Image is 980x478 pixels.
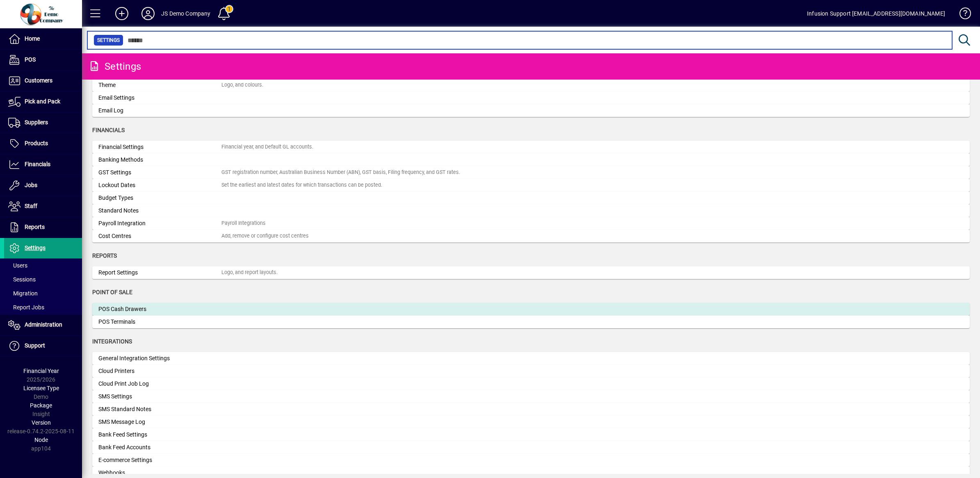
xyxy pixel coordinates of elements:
[25,161,50,167] span: Financials
[98,305,221,313] div: POS Cash Drawers
[98,367,221,375] div: Cloud Printers
[4,315,82,335] a: Administration
[25,224,45,230] span: Reports
[4,50,82,70] a: POS
[92,266,970,279] a: Report SettingsLogo, and report layouts.
[221,232,309,240] div: Add, remove or configure cost centres
[92,416,970,428] a: SMS Message Log
[4,300,82,314] a: Report Jobs
[4,217,82,238] a: Reports
[92,377,970,390] a: Cloud Print Job Log
[221,81,263,89] div: Logo, and colours.
[92,91,970,104] a: Email Settings
[25,342,45,349] span: Support
[92,204,970,217] a: Standard Notes
[92,428,970,441] a: Bank Feed Settings
[98,181,221,190] div: Lockout Dates
[92,338,132,345] span: Integrations
[92,79,970,91] a: ThemeLogo, and colours.
[92,192,970,204] a: Budget Types
[98,318,221,326] div: POS Terminals
[25,56,36,63] span: POS
[98,219,221,228] div: Payroll Integration
[98,268,221,277] div: Report Settings
[98,380,221,388] div: Cloud Print Job Log
[98,405,221,414] div: SMS Standard Notes
[4,112,82,133] a: Suppliers
[8,290,38,297] span: Migration
[98,469,221,477] div: Webhooks
[25,182,37,188] span: Jobs
[30,402,52,409] span: Package
[92,104,970,117] a: Email Log
[221,220,266,227] div: Payroll Integrations
[221,169,460,176] div: GST registration number, Australian Business Number (ABN), GST basis, Filing frequency, and GST r...
[98,443,221,452] div: Bank Feed Accounts
[92,403,970,416] a: SMS Standard Notes
[98,206,221,215] div: Standard Notes
[25,77,52,84] span: Customers
[92,316,970,328] a: POS Terminals
[92,252,117,259] span: Reports
[4,91,82,112] a: Pick and Pack
[25,203,37,209] span: Staff
[221,143,313,151] div: Financial year, and Default GL accounts.
[32,419,51,426] span: Version
[92,153,970,166] a: Banking Methods
[161,7,211,20] div: JS Demo Company
[98,392,221,401] div: SMS Settings
[92,454,970,467] a: E-commerce Settings
[221,181,382,189] div: Set the earliest and latest dates for which transactions can be posted.
[97,36,120,44] span: Settings
[4,286,82,300] a: Migration
[221,269,278,277] div: Logo, and report layouts.
[23,385,59,391] span: Licensee Type
[4,196,82,217] a: Staff
[92,365,970,377] a: Cloud Printers
[92,230,970,242] a: Cost CentresAdd, remove or configure cost centres
[4,272,82,286] a: Sessions
[8,304,44,311] span: Report Jobs
[25,140,48,146] span: Products
[953,2,970,28] a: Knowledge Base
[98,194,221,202] div: Budget Types
[98,94,221,102] div: Email Settings
[98,106,221,115] div: Email Log
[135,6,161,21] button: Profile
[4,154,82,175] a: Financials
[98,156,221,164] div: Banking Methods
[98,232,221,240] div: Cost Centres
[25,245,46,251] span: Settings
[92,127,125,133] span: Financials
[4,71,82,91] a: Customers
[34,437,48,443] span: Node
[98,456,221,464] div: E-commerce Settings
[4,29,82,49] a: Home
[92,217,970,230] a: Payroll IntegrationPayroll Integrations
[92,390,970,403] a: SMS Settings
[25,321,62,328] span: Administration
[92,141,970,153] a: Financial SettingsFinancial year, and Default GL accounts.
[88,60,141,73] div: Settings
[92,303,970,316] a: POS Cash Drawers
[92,166,970,179] a: GST SettingsGST registration number, Australian Business Number (ABN), GST basis, Filing frequenc...
[25,98,60,105] span: Pick and Pack
[109,6,135,21] button: Add
[8,276,36,283] span: Sessions
[4,133,82,154] a: Products
[92,352,970,365] a: General Integration Settings
[98,418,221,426] div: SMS Message Log
[807,7,945,20] div: Infusion Support [EMAIL_ADDRESS][DOMAIN_NAME]
[92,179,970,192] a: Lockout DatesSet the earliest and latest dates for which transactions can be posted.
[25,35,40,42] span: Home
[98,81,221,89] div: Theme
[98,354,221,363] div: General Integration Settings
[92,441,970,454] a: Bank Feed Accounts
[98,143,221,151] div: Financial Settings
[8,262,27,269] span: Users
[25,119,48,126] span: Suppliers
[98,168,221,177] div: GST Settings
[4,336,82,356] a: Support
[92,289,132,295] span: Point of Sale
[23,368,59,374] span: Financial Year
